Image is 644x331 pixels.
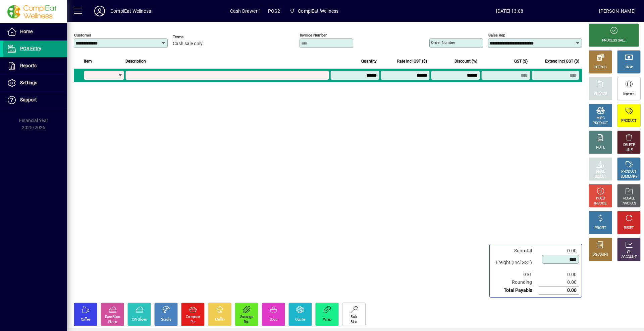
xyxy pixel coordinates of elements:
div: RECALL [623,196,635,201]
div: Scrolls [161,317,171,322]
div: RESET [624,226,634,231]
td: Total Payable [492,286,539,295]
div: CHARGE [594,92,607,97]
div: Soup [270,317,277,322]
span: Discount (%) [454,58,477,65]
div: PRICE [596,169,605,174]
span: ComplEat Wellness [298,6,338,16]
div: Compleat [186,315,200,320]
div: Bins [351,320,357,325]
mat-label: Sales rep [488,33,505,37]
td: Rounding [492,278,539,286]
span: Support [20,97,37,102]
a: Settings [3,75,67,91]
div: PROFIT [595,226,606,231]
td: 0.00 [539,271,579,278]
span: Terms [173,35,213,39]
div: Internet [623,92,634,97]
div: Wrap [323,317,331,322]
div: NOTE [596,145,605,150]
span: Item [84,58,92,65]
td: Subtotal [492,247,539,255]
td: 0.00 [539,278,579,286]
span: [DATE] 13:08 [420,6,599,16]
span: Quantity [361,58,377,65]
span: Settings [20,80,37,85]
div: HOLD [596,196,605,201]
div: Muffin [215,317,225,322]
mat-label: Order number [431,40,455,45]
div: PRODUCT [621,118,636,123]
span: POS Entry [20,46,41,51]
div: PRODUCT [593,121,608,126]
span: Cash Drawer 1 [230,6,261,16]
span: Home [20,29,33,34]
div: EFTPOS [594,65,607,70]
div: Pure Bliss [105,315,120,320]
div: INVOICES [622,201,636,206]
div: Roll [244,320,249,325]
div: Slices [108,320,117,325]
span: Cash sale only [173,41,203,47]
a: Support [3,92,67,108]
span: Description [125,58,146,65]
a: Reports [3,58,67,74]
span: GST ($) [514,58,528,65]
td: GST [492,271,539,278]
div: CASH [625,65,633,70]
div: GL [627,250,631,255]
mat-label: Customer [74,33,91,37]
div: MISC [596,116,604,121]
a: Home [3,23,67,40]
td: Freight (Incl GST) [492,255,539,271]
div: INVOICE [594,201,606,206]
div: DELETE [623,143,635,148]
td: 0.00 [539,247,579,255]
div: Coffee [81,317,91,322]
div: LINE [626,148,632,153]
div: Pie [191,320,195,325]
div: PROCESS SALE [602,38,626,43]
span: POS2 [268,6,280,16]
td: 0.00 [539,286,579,295]
div: Sausage [240,315,253,320]
span: Extend incl GST ($) [545,58,579,65]
span: Rate incl GST ($) [397,58,427,65]
div: Bulk [351,315,357,320]
span: ComplEat Wellness [287,5,341,17]
div: PRODUCT [621,169,636,174]
div: [PERSON_NAME] [599,6,636,16]
div: SELECT [595,174,606,179]
mat-label: Invoice number [300,33,327,37]
div: ACCOUNT [621,255,637,260]
div: SUMMARY [621,174,637,179]
div: Quiche [295,317,306,322]
div: CW Slices [132,317,147,322]
div: DISCOUNT [592,252,608,257]
button: Profile [89,5,110,17]
div: ComplEat Wellness [110,6,151,16]
span: Reports [20,63,37,68]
